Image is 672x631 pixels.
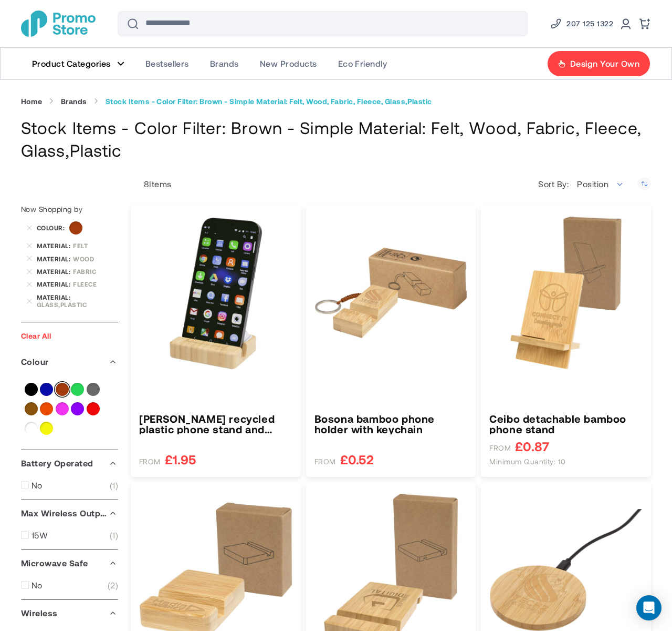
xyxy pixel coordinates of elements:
[37,301,118,308] div: Glass,Plastic
[110,480,118,491] span: 1
[110,530,118,541] span: 1
[21,349,118,375] div: Colour
[26,268,33,274] a: Remove Material Fabric
[25,402,38,415] a: Natural
[87,402,100,415] a: Red
[25,422,38,435] a: White
[120,11,145,36] button: Search
[139,413,292,434] h3: [PERSON_NAME] recycled plastic phone stand and fidget toy with bamboo details
[37,293,73,301] span: Material
[21,500,118,526] div: Max Wireless Output
[71,383,84,396] a: Green
[570,58,639,69] span: Design Your Own
[108,580,118,591] span: 2
[26,281,33,288] a: Remove Material Fleece
[550,17,613,30] a: Phone
[26,256,33,262] a: Remove Material Wood
[260,58,317,69] span: New Products
[37,224,67,231] span: Colour
[21,116,651,161] h1: Stock Items - Color Filter: Brown - Simple Material: Felt, Wood, Fabric, Fleece, Glass,Plastic
[489,216,643,370] img: Ceibo detachable bamboo phone stand
[21,600,118,626] div: Wireless
[26,298,33,304] a: Remove Material Glass,Plastic
[25,383,38,396] a: Black
[489,443,511,453] span: FROM
[145,58,189,69] span: Bestsellers
[21,580,118,591] a: No 2
[314,413,468,434] a: Bosona bamboo phone holder with keychain
[26,242,33,249] a: Remove Material Felt
[21,530,118,541] a: 15W 1
[314,216,468,370] img: Bosona bamboo phone holder with keychain
[73,268,118,275] div: Fabric
[131,179,172,189] p: Items
[249,48,328,79] a: New Products
[135,48,199,79] a: Bestsellers
[515,440,549,453] span: £0.87
[538,179,571,189] label: Sort By
[566,17,613,30] span: 207 125 1322
[489,457,566,466] span: Minimum quantity: 10
[40,402,53,415] a: Orange
[56,402,69,415] a: Pink
[22,48,135,79] a: Product Categories
[40,422,53,435] a: Yellow
[37,268,73,275] span: Material
[31,580,43,591] span: No
[21,480,118,491] a: No 1
[73,255,118,262] div: Wood
[139,413,292,434] a: Algol recycled plastic phone stand and fidget toy with bamboo details
[21,550,118,576] div: Microwave Safe
[340,453,374,466] span: £0.52
[139,457,161,466] span: FROM
[71,402,84,415] a: Purple
[338,58,387,69] span: Eco Friendly
[73,280,118,288] div: Fleece
[56,383,69,396] a: Brown
[37,255,73,262] span: Material
[21,11,96,37] img: Promotional Merchandise
[26,225,33,231] a: Remove Colour Brown
[37,280,73,288] span: Material
[32,58,111,69] span: Product Categories
[40,383,53,396] a: Blue
[638,177,651,190] a: Set Descending Direction
[636,595,661,620] div: Open Intercom Messenger
[87,383,100,396] a: Grey
[61,97,87,106] a: Brands
[31,480,43,491] span: No
[489,413,643,434] a: Ceibo detachable bamboo phone stand
[31,530,48,541] span: 15W
[21,97,43,106] a: Home
[106,97,432,106] strong: Stock Items - Color Filter: Brown - Simple Material: Felt, Wood, Fabric, Fleece, Glass,Plastic
[21,205,82,213] span: Now Shopping by
[144,179,149,189] span: 8
[139,216,292,370] img: Algol recycled plastic phone stand and fidget toy with bamboo details
[21,331,51,340] a: Clear All
[21,11,96,37] a: store logo
[199,48,249,79] a: Brands
[165,453,196,466] span: £1.95
[37,242,73,249] span: Material
[577,179,608,189] span: Position
[314,457,336,466] span: FROM
[547,50,650,77] a: Design Your Own
[73,242,118,249] div: Felt
[328,48,398,79] a: Eco Friendly
[571,174,630,195] span: Position
[21,450,118,476] div: Battery Operated
[210,58,239,69] span: Brands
